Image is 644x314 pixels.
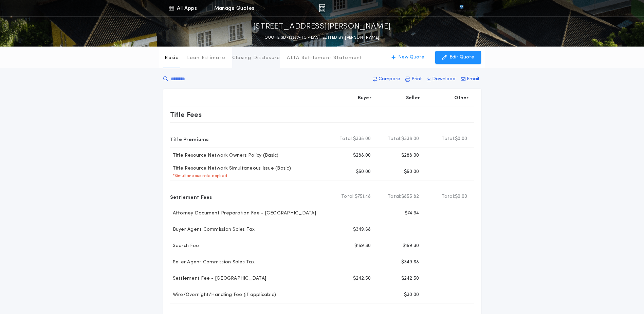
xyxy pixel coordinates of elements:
[353,152,371,159] p: $288.00
[170,292,276,298] p: Wire/Overnight/Handling Fee (if applicable)
[232,55,280,62] p: Closing Disclosure
[353,275,371,282] p: $242.50
[406,95,420,102] p: Seller
[398,54,424,61] p: New Quote
[187,55,225,62] p: Loan Estimate
[467,76,479,83] p: Email
[339,136,353,142] b: Total:
[170,173,227,179] p: * Simultaneous rate applied
[356,169,371,175] p: $50.00
[459,73,481,85] button: Email
[170,243,199,249] p: Search Fee
[401,152,419,159] p: $288.00
[432,76,456,83] p: Download
[401,136,419,142] span: $338.00
[442,193,455,200] b: Total:
[253,21,391,32] p: [STREET_ADDRESS][PERSON_NAME]
[170,191,212,202] p: Settlement Fees
[170,109,202,120] p: Title Fees
[403,73,424,85] button: Print
[447,5,476,12] img: vs-icon
[404,169,419,175] p: $50.00
[371,73,402,85] button: Compare
[319,4,325,12] img: img
[411,76,422,83] p: Print
[449,54,474,61] p: Edit Quote
[455,193,467,200] span: $0.00
[165,55,178,62] p: Basic
[353,136,371,142] span: $338.00
[425,73,458,85] button: Download
[287,55,362,62] p: ALTA Settlement Statement
[170,165,291,172] p: Title Resource Network Simultaneous Issue (Basic)
[455,136,467,142] span: $0.00
[264,34,379,41] p: QUOTE SD-13357-TC - LAST EDITED BY [PERSON_NAME]
[341,193,355,200] b: Total:
[401,193,419,200] span: $855.82
[170,259,255,266] p: Seller Agent Commission Sales Tax
[405,210,419,217] p: $74.34
[353,226,371,233] p: $349.68
[170,152,279,159] p: Title Resource Network Owners Policy (Basic)
[355,193,371,200] span: $751.48
[404,292,419,298] p: $30.00
[385,51,431,64] button: New Quote
[170,210,316,217] p: Attorney Document Preparation Fee - [GEOGRAPHIC_DATA]
[388,193,401,200] b: Total:
[354,243,371,249] p: $159.30
[442,136,455,142] b: Total:
[388,136,401,142] b: Total:
[403,243,419,249] p: $159.30
[401,259,419,266] p: $349.68
[454,95,468,102] p: Other
[379,76,400,83] p: Compare
[358,95,371,102] p: Buyer
[435,51,481,64] button: Edit Quote
[170,226,255,233] p: Buyer Agent Commission Sales Tax
[170,275,266,282] p: Settlement Fee - [GEOGRAPHIC_DATA]
[170,134,209,144] p: Title Premiums
[401,275,419,282] p: $242.50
